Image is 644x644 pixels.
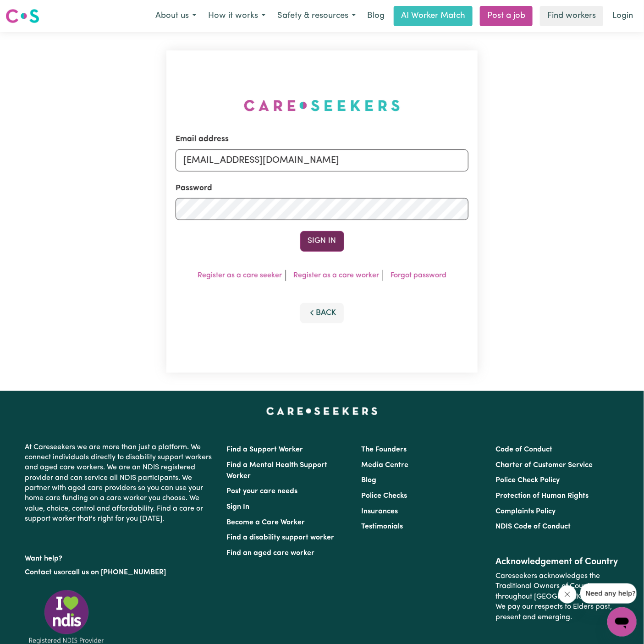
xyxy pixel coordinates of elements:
p: Careseekers acknowledges the Traditional Owners of Country throughout [GEOGRAPHIC_DATA]. We pay o... [495,567,619,626]
a: Find a Support Worker [227,446,303,453]
input: Email address [176,149,468,171]
iframe: Button to launch messaging window [607,607,637,637]
a: Become a Care Worker [227,519,305,526]
iframe: Close message [558,585,577,604]
a: Contact us [25,569,61,576]
a: Police Checks [361,492,407,500]
a: Careseekers home page [266,407,378,415]
label: Email address [176,133,229,145]
a: Blog [361,477,376,484]
a: Charter of Customer Service [495,462,593,469]
a: NDIS Code of Conduct [495,523,571,530]
p: or [25,564,216,581]
a: Code of Conduct [495,446,552,453]
a: Sign In [227,503,250,511]
h2: Acknowledgement of Country [495,556,619,567]
iframe: Message from company [580,583,637,604]
a: Post a job [480,6,533,26]
a: Testimonials [361,523,403,530]
button: About us [149,6,202,26]
label: Password [176,182,212,194]
a: Blog [362,6,390,26]
a: Police Check Policy [495,477,560,484]
a: Insurances [361,508,398,515]
a: AI Worker Match [394,6,473,26]
img: Careseekers logo [6,8,39,24]
a: The Founders [361,446,407,453]
button: How it works [202,6,271,26]
a: Forgot password [391,272,446,279]
a: Post your care needs [227,488,298,495]
a: Register as a care worker [293,272,379,279]
a: Find workers [540,6,603,26]
p: Want help? [25,550,216,564]
button: Back [300,303,344,323]
button: Safety & resources [271,6,362,26]
a: Complaints Policy [495,508,556,515]
a: Find an aged care worker [227,550,315,557]
a: Careseekers logo [6,6,39,27]
a: Login [607,6,638,26]
a: Register as a care seeker [198,272,282,279]
a: Media Centre [361,462,408,469]
button: Sign In [300,231,344,251]
p: At Careseekers we are more than just a platform. We connect individuals directly to disability su... [25,439,216,528]
a: call us on [PHONE_NUMBER] [68,569,166,576]
a: Find a disability support worker [227,534,335,541]
a: Protection of Human Rights [495,492,589,500]
a: Find a Mental Health Support Worker [227,462,328,480]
